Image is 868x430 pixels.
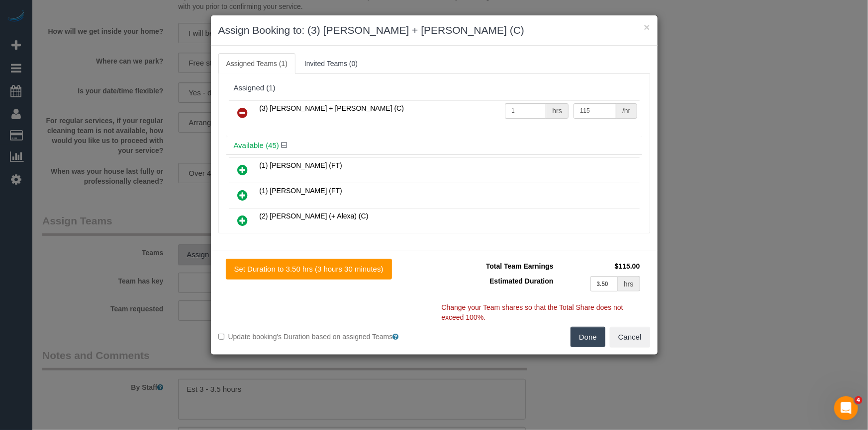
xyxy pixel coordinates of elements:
a: Assigned Teams (1) [218,53,295,74]
span: Estimated Duration [489,277,553,285]
span: (3) [PERSON_NAME] + [PERSON_NAME] (C) [260,104,404,112]
span: (2) [PERSON_NAME] (+ Alexa) (C) [260,212,369,220]
h3: Assign Booking to: (3) [PERSON_NAME] + [PERSON_NAME] (C) [218,23,650,38]
span: (1) [PERSON_NAME] (FT) [260,187,342,195]
div: Assigned (1) [234,84,635,92]
span: 4 [855,396,863,404]
div: /hr [616,103,637,119]
td: $115.00 [556,259,643,274]
a: Invited Teams (0) [296,53,366,74]
span: (1) [PERSON_NAME] (FT) [260,161,342,169]
button: × [644,22,650,32]
h4: Available (45) [234,142,635,150]
button: Set Duration to 3.50 hrs (3 hours 30 minutes) [226,259,392,280]
label: Update booking's Duration based on assigned Teams [218,332,427,342]
div: hrs [618,276,640,291]
td: Total Team Earnings [442,259,556,274]
div: hrs [546,103,568,119]
iframe: Intercom live chat [834,396,858,420]
button: Cancel [610,327,650,348]
input: Update booking's Duration based on assigned Teams [218,334,225,340]
button: Done [571,327,605,348]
